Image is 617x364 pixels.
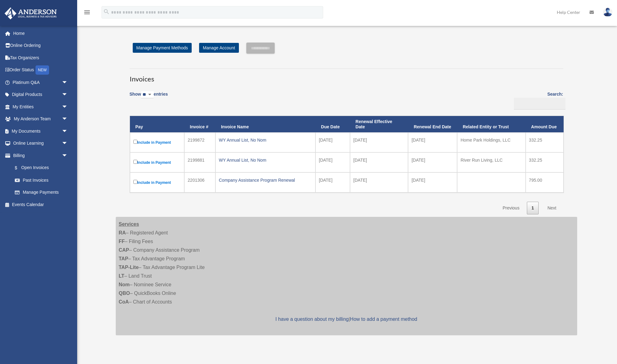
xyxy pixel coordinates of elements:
[119,221,139,227] strong: Services
[184,116,215,133] th: Invoice #: activate to sort column ascending
[133,140,137,144] input: Include in Payment
[133,180,137,184] input: Include in Payment
[4,64,77,77] a: Order StatusNEW
[219,136,312,144] div: WY Annual List, No Nom
[4,137,77,150] a: Online Learningarrow_drop_down
[4,101,77,113] a: My Entitiesarrow_drop_down
[4,39,77,52] a: Online Ordering
[130,68,563,84] h3: Invoices
[62,76,74,89] span: arrow_drop_down
[119,247,129,253] strong: CAP
[315,132,350,152] td: [DATE]
[408,132,457,152] td: [DATE]
[119,273,124,279] strong: LT
[527,202,539,214] a: 1
[83,9,91,16] i: menu
[408,116,457,133] th: Renewal End Date: activate to sort column ascending
[4,52,77,64] a: Tax Organizers
[526,132,564,152] td: 332.25
[184,172,215,192] td: 2201306
[18,164,21,172] span: $
[4,113,77,125] a: My Anderson Teamarrow_drop_down
[315,152,350,172] td: [DATE]
[119,299,129,304] strong: CoA
[4,76,77,89] a: Platinum Q&Aarrow_drop_down
[408,172,457,192] td: [DATE]
[457,132,525,152] td: Home Park Holdings, LLC
[83,11,91,16] a: menu
[4,198,77,211] a: Events Calendar
[457,116,525,133] th: Related Entity or Trust: activate to sort column ascending
[3,7,59,19] img: Anderson Advisors Platinum Portal
[4,27,77,39] a: Home
[133,43,192,53] a: Manage Payment Methods
[408,152,457,172] td: [DATE]
[350,116,408,133] th: Renewal Effective Date: activate to sort column ascending
[315,172,350,192] td: [DATE]
[199,43,239,53] a: Manage Account
[119,256,128,261] strong: TAP
[543,202,561,214] a: Next
[119,315,574,324] p: |
[4,125,77,137] a: My Documentsarrow_drop_down
[119,282,130,287] strong: Nom
[9,162,71,174] a: $Open Invoices
[526,172,564,192] td: 795.00
[219,176,312,184] div: Company Assistance Program Renewal
[103,8,110,15] i: search
[4,149,74,162] a: Billingarrow_drop_down
[62,137,74,150] span: arrow_drop_down
[350,132,408,152] td: [DATE]
[184,132,215,152] td: 2199872
[350,152,408,172] td: [DATE]
[526,152,564,172] td: 332.25
[350,316,417,322] a: How to add a payment method
[35,65,49,75] div: NEW
[62,125,74,138] span: arrow_drop_down
[141,91,154,98] select: Showentries
[275,316,348,322] a: I have a question about my billing
[119,239,125,244] strong: FF
[62,149,74,162] span: arrow_drop_down
[4,89,77,101] a: Digital Productsarrow_drop_down
[514,98,565,110] input: Search:
[9,186,74,199] a: Manage Payments
[119,291,130,296] strong: QBO
[315,116,350,133] th: Due Date: activate to sort column ascending
[498,202,524,214] a: Previous
[219,156,312,164] div: WY Annual List, No Nom
[130,116,185,133] th: Pay: activate to sort column descending
[350,172,408,192] td: [DATE]
[133,179,181,186] label: Include in Payment
[62,113,74,126] span: arrow_drop_down
[603,8,612,17] img: User Pic
[62,89,74,101] span: arrow_drop_down
[119,230,126,235] strong: RA
[133,139,181,146] label: Include in Payment
[526,116,564,133] th: Amount Due: activate to sort column ascending
[512,90,563,110] label: Search:
[119,265,139,270] strong: TAP-Lite
[9,174,74,186] a: Past Invoices
[62,101,74,113] span: arrow_drop_down
[133,160,137,164] input: Include in Payment
[184,152,215,172] td: 2199881
[130,90,168,105] label: Show entries
[457,152,525,172] td: River Run Living, LLC
[215,116,315,133] th: Invoice Name: activate to sort column ascending
[133,159,181,166] label: Include in Payment
[116,217,577,335] div: – Registered Agent – Filing Fees – Company Assistance Program – Tax Advantage Program – Tax Advan...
